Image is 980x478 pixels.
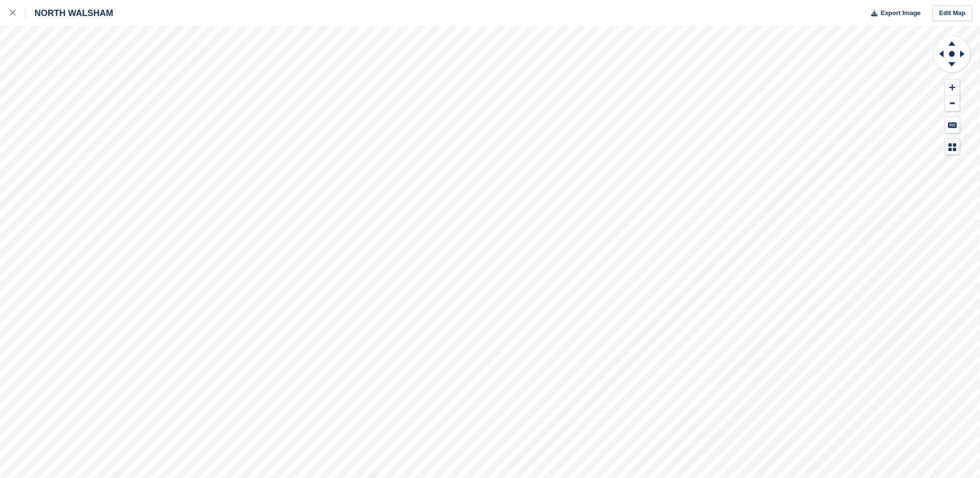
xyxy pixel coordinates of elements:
button: Zoom In [945,80,960,96]
button: Zoom Out [945,96,960,112]
button: Keyboard Shortcuts [945,117,960,133]
button: Export Image [865,5,921,21]
div: NORTH WALSHAM [26,7,113,19]
button: Map Legend [945,139,960,155]
span: Export Image [880,8,920,18]
a: Edit Map [932,5,972,21]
